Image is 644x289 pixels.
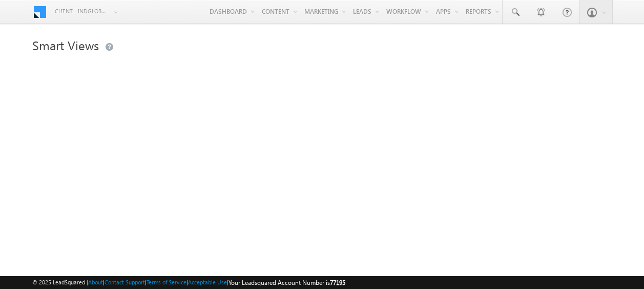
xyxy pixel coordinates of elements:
[228,279,345,286] span: Your Leadsquared Account Number is
[105,279,145,285] a: Contact Support
[330,279,345,286] span: 77195
[88,279,103,285] a: About
[32,37,99,53] span: Smart Views
[188,279,227,285] a: Acceptable Use
[55,6,109,16] span: Client - indglobal2 (77195)
[32,278,345,287] span: © 2025 LeadSquared | | | | |
[147,279,186,285] a: Terms of Service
